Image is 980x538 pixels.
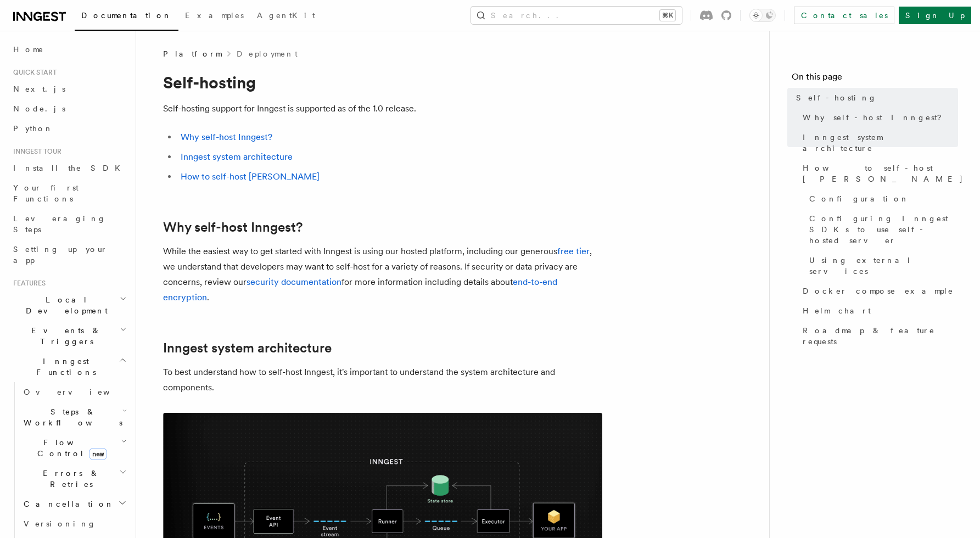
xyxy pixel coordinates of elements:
p: While the easiest way to get started with Inngest is using our hosted platform, including our gen... [163,244,602,305]
span: Overview [24,388,137,396]
a: Python [9,119,129,138]
span: Platform [163,48,221,59]
button: Search...⌘K [471,7,682,24]
h4: On this page [792,70,958,88]
button: Local Development [9,290,129,321]
span: Versioning [24,519,96,528]
a: Leveraging Steps [9,209,129,239]
span: Leveraging Steps [13,214,106,234]
span: Node.js [13,104,65,113]
span: Roadmap & feature requests [803,325,958,347]
span: Configuring Inngest SDKs to use self-hosted server [809,213,958,246]
a: How to self-host [PERSON_NAME] [181,171,320,182]
span: Home [13,44,44,55]
a: Next.js [9,79,129,99]
a: security documentation [247,277,341,287]
span: Documentation [81,11,172,20]
h1: Self-hosting [163,72,602,92]
span: Using external services [809,255,958,277]
button: Events & Triggers [9,321,129,351]
a: How to self-host [PERSON_NAME] [798,158,958,189]
span: Docker compose example [803,285,954,296]
a: Your first Functions [9,178,129,209]
span: Python [13,124,53,133]
span: Inngest system architecture [803,132,958,154]
a: Versioning [19,514,129,534]
a: Sign Up [899,7,971,24]
a: Configuration [805,189,958,209]
span: Flow Control [19,437,121,459]
a: Docker compose example [798,281,958,301]
a: Documentation [75,3,178,31]
span: Events & Triggers [9,325,120,347]
span: Why self-host Inngest? [803,112,949,123]
span: new [89,448,107,460]
span: Local Development [9,294,120,316]
span: Errors & Retries [19,468,119,490]
a: Self-hosting [792,88,958,108]
a: Inngest system architecture [798,127,958,158]
span: Self-hosting [796,92,877,103]
a: Why self-host Inngest? [798,108,958,127]
a: Overview [19,382,129,402]
span: Cancellation [19,498,114,509]
span: Inngest Functions [9,356,119,378]
button: Errors & Retries [19,463,129,494]
a: Inngest system architecture [163,340,332,356]
a: Why self-host Inngest? [163,220,303,235]
span: Inngest tour [9,147,61,156]
button: Toggle dark mode [749,9,776,22]
p: Self-hosting support for Inngest is supported as of the 1.0 release. [163,101,602,116]
span: Setting up your app [13,245,108,265]
button: Flow Controlnew [19,433,129,463]
span: How to self-host [PERSON_NAME] [803,162,964,184]
a: AgentKit [250,3,322,30]
span: Helm chart [803,305,871,316]
a: Node.js [9,99,129,119]
span: Quick start [9,68,57,77]
span: Steps & Workflows [19,406,122,428]
p: To best understand how to self-host Inngest, it's important to understand the system architecture... [163,365,602,395]
a: Using external services [805,250,958,281]
span: AgentKit [257,11,315,20]
a: Helm chart [798,301,958,321]
a: Home [9,40,129,59]
a: Why self-host Inngest? [181,132,272,142]
a: Deployment [237,48,298,59]
a: Install the SDK [9,158,129,178]
a: Inngest system architecture [181,152,293,162]
button: Steps & Workflows [19,402,129,433]
a: free tier [557,246,590,256]
span: Examples [185,11,244,20]
kbd: ⌘K [660,10,675,21]
a: Examples [178,3,250,30]
span: Configuration [809,193,909,204]
button: Inngest Functions [9,351,129,382]
a: Contact sales [794,7,894,24]
button: Cancellation [19,494,129,514]
span: Next.js [13,85,65,93]
a: Roadmap & feature requests [798,321,958,351]
a: Setting up your app [9,239,129,270]
a: Configuring Inngest SDKs to use self-hosted server [805,209,958,250]
span: Features [9,279,46,288]
span: Install the SDK [13,164,127,172]
span: Your first Functions [13,183,79,203]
